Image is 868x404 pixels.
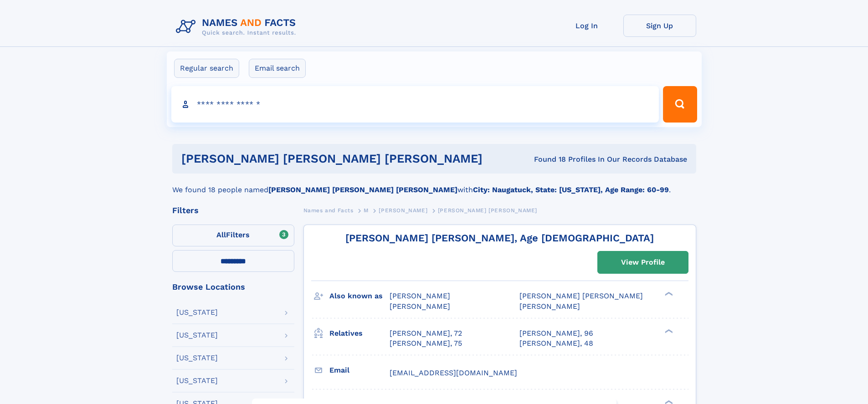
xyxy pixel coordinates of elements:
label: Regular search [174,59,239,78]
button: Search Button [663,86,697,123]
b: City: Naugatuck, State: [US_STATE], Age Range: 60-99 [473,185,669,194]
a: M [364,205,369,216]
img: Logo Names and Facts [172,15,303,39]
div: Found 18 Profiles In Our Records Database [508,154,687,164]
div: ❯ [663,328,673,334]
span: M [364,207,369,214]
label: Filters [172,225,294,246]
a: Log In [550,15,623,37]
h1: [PERSON_NAME] [PERSON_NAME] [PERSON_NAME] [181,153,508,164]
a: [PERSON_NAME] [379,205,427,216]
span: [EMAIL_ADDRESS][DOMAIN_NAME] [390,368,517,377]
div: We found 18 people named with . [172,174,696,195]
h3: Also known as [329,288,390,304]
div: [US_STATE] [176,332,218,339]
span: [PERSON_NAME] [390,302,450,311]
label: Email search [249,59,306,78]
a: [PERSON_NAME], 48 [519,338,593,348]
a: [PERSON_NAME], 72 [390,328,462,338]
span: [PERSON_NAME] [519,302,580,311]
h3: Email [329,363,390,378]
h3: Relatives [329,326,390,341]
div: Browse Locations [172,283,294,291]
span: All [216,230,226,239]
a: Names and Facts [303,205,354,216]
a: Sign Up [623,15,696,37]
div: Filters [172,206,294,215]
span: [PERSON_NAME] [PERSON_NAME] [438,207,537,214]
span: [PERSON_NAME] [379,207,427,214]
div: ❯ [663,291,673,297]
div: [US_STATE] [176,309,218,316]
a: [PERSON_NAME], 75 [390,338,462,348]
a: [PERSON_NAME], 96 [519,328,593,338]
span: [PERSON_NAME] [PERSON_NAME] [519,291,643,300]
b: [PERSON_NAME] [PERSON_NAME] [PERSON_NAME] [268,185,457,194]
div: [US_STATE] [176,354,218,362]
div: View Profile [621,252,665,273]
div: [US_STATE] [176,377,218,384]
a: View Profile [598,251,688,273]
a: [PERSON_NAME] [PERSON_NAME], Age [DEMOGRAPHIC_DATA] [345,232,654,244]
input: search input [171,86,659,123]
span: [PERSON_NAME] [390,291,450,300]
